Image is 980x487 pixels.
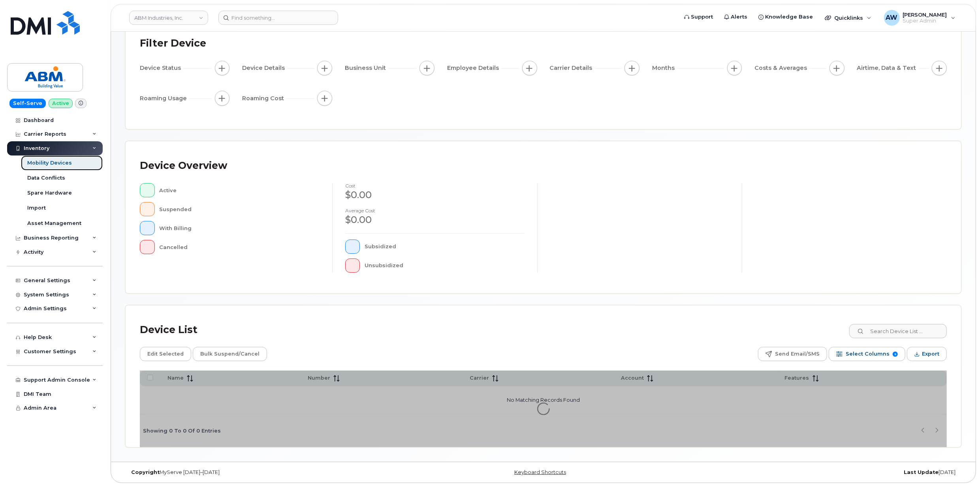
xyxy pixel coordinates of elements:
span: Knowledge Base [765,13,813,21]
div: Unsubsidized [365,258,524,273]
span: Costs & Averages [754,64,809,72]
a: Keyboard Shortcuts [514,469,566,475]
span: Carrier Details [550,64,595,72]
input: Search Device List ... [849,324,947,338]
span: [PERSON_NAME] [903,11,947,18]
div: Cancelled [160,240,320,254]
span: Device Status [140,64,183,72]
span: Support [691,13,713,21]
a: Support [679,9,719,25]
span: Send Email/SMS [775,348,820,360]
div: Quicklinks [819,10,877,26]
span: Export [922,348,939,360]
div: Subsidized [365,240,524,254]
span: 6 [893,352,898,357]
div: $0.00 [345,213,525,227]
span: Edit Selected [147,348,184,360]
span: Business Unit [345,64,388,72]
input: Find something... [218,11,338,25]
div: Alyssa Wagner [878,10,961,26]
span: Roaming Usage [140,94,189,103]
span: Months [652,64,677,72]
button: Bulk Suspend/Cancel [193,347,267,361]
button: Edit Selected [140,347,191,361]
span: Device Details [242,64,287,72]
span: Super Admin [903,18,947,24]
a: Knowledge Base [753,9,818,25]
strong: Last Update [904,469,939,475]
div: Active [160,183,320,197]
span: Quicklinks [834,15,863,21]
div: Device List [140,320,198,340]
h4: Average cost [345,208,525,213]
div: [DATE] [683,469,961,476]
span: Alerts [731,13,747,21]
span: Roaming Cost [242,94,286,103]
div: Suspended [160,202,320,216]
strong: Copyright [131,469,160,475]
div: $0.00 [345,188,525,202]
span: AW [886,13,898,22]
div: With Billing [160,221,320,235]
h4: cost [345,183,525,188]
button: Send Email/SMS [758,347,827,361]
div: Device Overview [140,155,227,176]
span: Select Columns [846,348,890,360]
button: Export [907,347,947,361]
a: Alerts [719,9,753,25]
span: Employee Details [447,64,501,72]
span: Airtime, Data & Text [857,64,919,72]
span: Bulk Suspend/Cancel [200,348,260,360]
button: Select Columns 6 [829,347,905,361]
div: MyServe [DATE]–[DATE] [125,469,404,476]
a: ABM Industries, Inc. [129,11,208,25]
div: Filter Device [140,33,206,54]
